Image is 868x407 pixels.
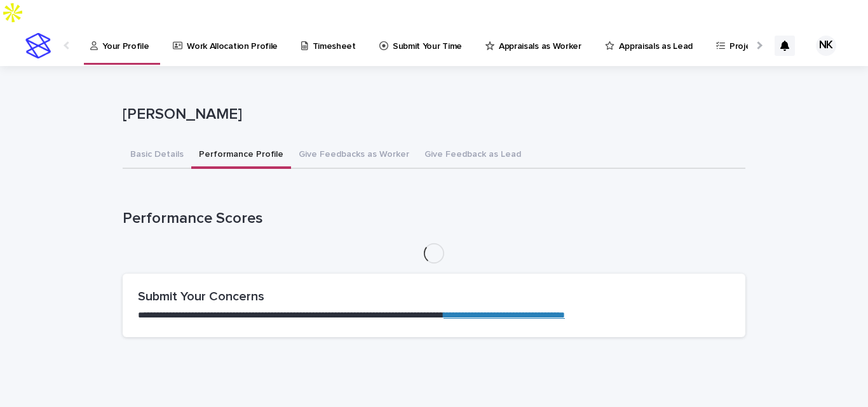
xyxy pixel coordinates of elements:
[123,142,191,169] button: Basic Details
[123,210,745,228] h1: Performance Scores
[619,25,692,52] p: Appraisals as Lead
[417,142,529,169] button: Give Feedback as Lead
[172,25,284,65] a: Work Allocation Profile
[313,25,356,52] p: Timesheet
[123,105,740,124] p: [PERSON_NAME]
[484,25,587,65] a: Appraisals as Worker
[191,142,291,169] button: Performance Profile
[138,289,730,304] h2: Submit Your Concerns
[499,25,581,52] p: Appraisals as Worker
[816,36,836,56] div: NK
[187,25,278,52] p: Work Allocation Profile
[102,25,149,52] p: Your Profile
[378,25,468,65] a: Submit Your Time
[393,25,462,52] p: Submit Your Time
[715,25,769,65] a: Projects
[89,25,155,63] a: Your Profile
[25,33,51,58] img: stacker-logo-s-only.png
[729,25,763,52] p: Projects
[300,25,362,65] a: Timesheet
[604,25,698,65] a: Appraisals as Lead
[291,142,417,169] button: Give Feedbacks as Worker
